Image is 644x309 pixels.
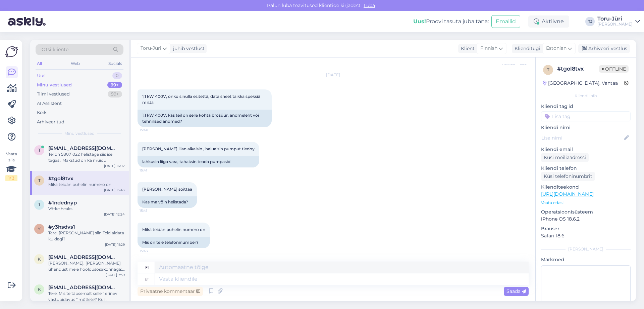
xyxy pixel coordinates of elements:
[541,208,631,216] p: Operatsioonisüsteem
[112,72,122,79] div: 0
[38,178,41,183] span: t
[48,284,118,291] span: kevliiver@gmail.com
[541,232,631,239] p: Safari 18.6
[48,151,125,163] div: Tel.on 58071022 helistage siis ise tagasi. Makstud on ka muidu
[104,163,125,168] div: [DATE] 16:02
[541,134,623,142] input: Lisa nimi
[597,22,633,27] div: [PERSON_NAME]
[541,184,631,191] p: Klienditeekond
[541,172,595,181] div: Küsi telefoninumbrit
[140,168,165,173] span: 15:41
[141,45,161,52] span: Toru-Jüri
[145,273,149,285] div: et
[541,124,631,131] p: Kliendi nimi
[140,248,165,254] span: 15:43
[541,191,594,197] a: [URL][DOMAIN_NAME]
[142,146,255,151] span: [PERSON_NAME] liian aikaisin , haluaisin pumput tiedoy
[142,94,261,105] span: 1,1 kW 400V, onko sinulla esitettä, data sheet taikka speksiä mistä
[138,196,197,208] div: Kas ma võin helistada?
[48,200,77,206] span: #1ndednyp
[69,59,81,68] div: Web
[145,262,149,273] div: fi
[512,45,540,52] div: Klienditugi
[48,176,73,182] span: #tgol8tvx
[541,165,631,172] p: Kliendi telefon
[5,151,17,181] div: Vaata siia
[37,72,45,79] div: Uus
[546,45,567,52] span: Estonian
[413,18,426,25] b: Uus!
[108,91,122,98] div: 99+
[458,45,475,52] div: Klient
[541,225,631,232] p: Brauser
[541,216,631,223] p: iPhone OS 18.6.2
[585,17,595,26] div: TJ
[42,46,68,53] span: Otsi kliente
[48,145,118,151] span: taisi@tsaccount.ee
[541,146,631,153] p: Kliendi email
[138,287,203,296] div: Privaatne kommentaar
[48,291,125,303] div: Tere. Mis te täpsemalt selle " erinev vastupidavus " mõtlete? Kui kaitseklapp tilgub, siis rõhk s...
[506,288,526,294] span: Saada
[37,91,70,98] div: Tiimi vestlused
[541,153,589,162] div: Küsi meiliaadressi
[142,227,205,232] span: Mikä teidän puhelin numero on
[48,224,75,230] span: #y3hsdvs1
[491,15,520,28] button: Emailid
[48,230,125,242] div: Tere. [PERSON_NAME] siin Teid aidata kuidagi?
[140,208,165,213] span: 15:41
[599,65,629,73] span: Offline
[38,287,41,292] span: k
[138,156,259,167] div: lahkusin liiga vara, tahaksin teada pumpasid
[578,44,630,53] div: Arhiveeri vestlus
[37,100,62,107] div: AI Assistent
[547,67,549,72] span: t
[107,82,122,88] div: 99+
[138,72,529,78] div: [DATE]
[105,242,125,247] div: [DATE] 11:29
[541,256,631,263] p: Märkmed
[480,45,497,52] span: Finnish
[38,148,41,153] span: t
[39,202,40,207] span: 1
[557,65,599,73] div: # tgol8tvx
[413,17,489,26] div: Proovi tasuta juba täna:
[597,16,640,27] a: Toru-Jüri[PERSON_NAME]
[138,110,272,127] div: 1,1 kW 400V, kas teil on selle kohta brošüür, andmeleht või tehnilised andmed?
[541,93,631,99] div: Kliendi info
[140,127,165,132] span: 15:40
[37,82,72,88] div: Minu vestlused
[36,59,43,68] div: All
[5,175,17,181] div: 1 / 3
[48,206,125,212] div: Võtke heaks!
[528,15,569,28] div: Aktiivne
[541,200,631,206] p: Vaata edasi ...
[5,45,18,58] img: Askly Logo
[38,257,41,262] span: k
[107,59,123,68] div: Socials
[48,254,118,260] span: krislinuusmees@gmail.com
[362,2,377,8] span: Luba
[543,80,618,87] div: [GEOGRAPHIC_DATA], Vantaa
[142,187,192,192] span: [PERSON_NAME] soittaa
[37,119,64,125] div: Arhiveeritud
[38,226,41,231] span: y
[104,212,125,217] div: [DATE] 12:24
[541,111,631,121] input: Lisa tag
[541,103,631,110] p: Kliendi tag'id
[597,16,633,22] div: Toru-Jüri
[48,260,125,272] div: [PERSON_NAME]. [PERSON_NAME] ühendust meie hooldusosakonnaga: E-post: [EMAIL_ADDRESS][DOMAIN_NAME...
[64,130,95,137] span: Minu vestlused
[48,182,125,188] div: Mikä teidän puhelin numero on
[170,45,205,52] div: juhib vestlust
[104,188,125,193] div: [DATE] 15:43
[37,109,47,116] div: Kõik
[138,237,210,248] div: Mis on teie telefoninumber?
[541,246,631,252] div: [PERSON_NAME]
[106,272,125,277] div: [DATE] 7:39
